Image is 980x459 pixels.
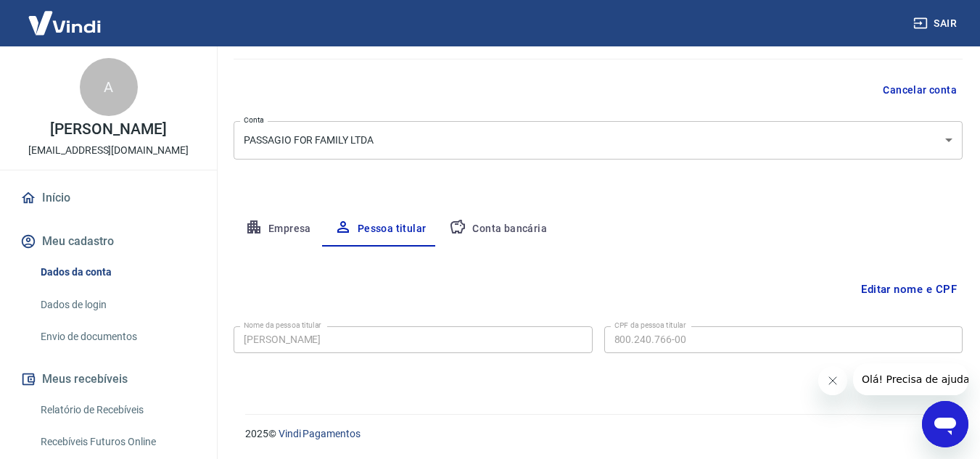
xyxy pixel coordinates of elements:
button: Meus recebíveis [17,363,199,395]
button: Pessoa titular [323,212,438,247]
span: Olá! Precisa de ajuda? [9,10,122,22]
button: Sair [910,10,963,37]
button: Meu cadastro [17,226,199,257]
img: Vindi [17,1,112,45]
div: A [80,58,138,116]
p: [EMAIL_ADDRESS][DOMAIN_NAME] [28,143,189,158]
a: Relatório de Recebíveis [35,395,199,425]
iframe: Mensagem da empresa [853,363,968,395]
label: Nome da pessoa titular [244,320,321,331]
iframe: Botão para abrir a janela de mensagens [922,401,968,447]
div: PASSAGIO FOR FAMILY LTDA [234,121,963,160]
a: Envio de documentos [35,322,199,352]
a: Dados da conta [35,257,199,287]
a: Dados de login [35,290,199,320]
button: Editar nome e CPF [855,276,963,303]
a: Recebíveis Futuros Online [35,427,199,457]
label: CPF da pessoa titular [614,320,686,331]
a: Início [17,182,199,214]
p: [PERSON_NAME] [50,122,166,137]
button: Empresa [234,212,323,247]
p: 2025 © [245,426,945,442]
button: Conta bancária [437,212,559,247]
iframe: Fechar mensagem [818,366,847,395]
label: Conta [244,115,264,125]
a: Vindi Pagamentos [279,428,361,439]
button: Cancelar conta [877,77,963,104]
